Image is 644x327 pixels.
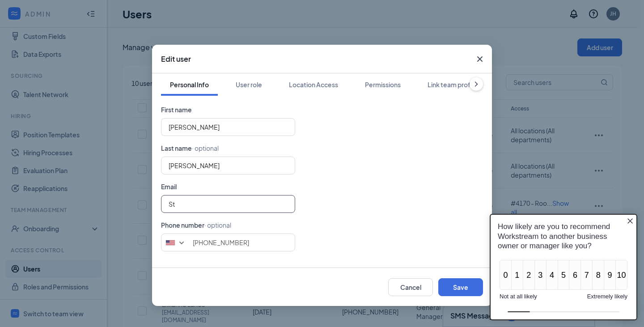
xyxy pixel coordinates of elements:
[161,54,191,64] h3: Edit user
[161,221,204,229] span: Phone number
[470,77,483,91] button: ChevronRight
[161,234,295,251] input: (201) 555-0123
[365,80,401,89] div: Permissions
[428,80,477,89] div: Link team profile
[438,278,483,296] button: Save
[289,80,338,89] div: Location Access
[472,80,481,89] svg: ChevronRight
[161,144,192,152] span: Last name
[475,54,485,64] svg: Cross
[192,144,219,152] span: · optional
[161,106,192,114] span: First name
[161,234,191,251] div: United States: +1
[170,80,209,89] div: Personal Info
[468,45,492,73] button: Close
[161,183,177,191] span: Email
[483,207,644,327] iframe: Sprig User Feedback Dialog
[236,80,262,89] div: User role
[204,221,231,229] span: · optional
[388,278,433,296] button: Cancel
